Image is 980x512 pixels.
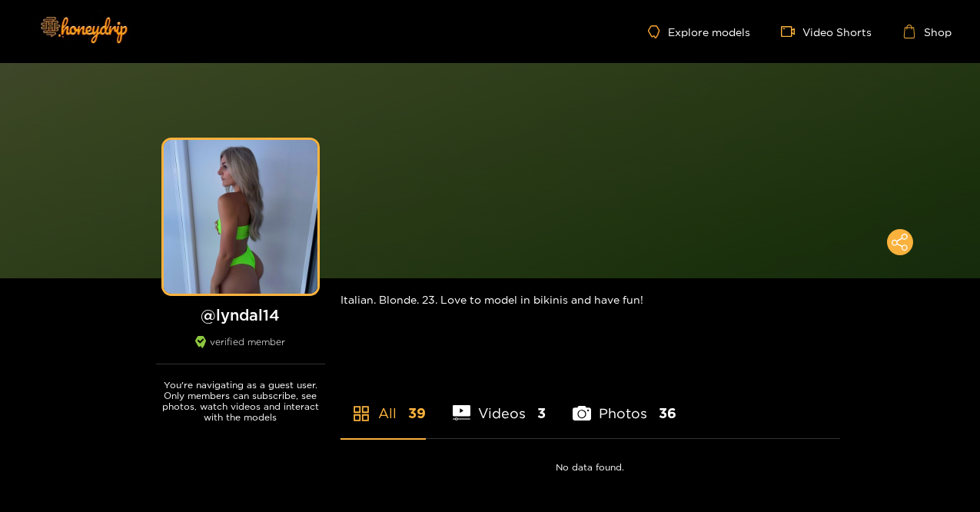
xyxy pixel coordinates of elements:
[573,369,676,438] li: Photos
[156,380,325,423] p: You're navigating as a guest user. Only members can subscribe, see photos, watch videos and inter...
[341,369,426,438] li: All
[453,369,546,438] li: Videos
[341,462,840,473] p: No data found.
[352,404,370,423] span: appstore
[341,278,840,321] div: Italian. Blonde. 23. Love to model in bikinis and have fun!
[659,404,676,423] span: 36
[902,25,952,38] a: Shop
[648,25,749,38] a: Explore models
[781,25,872,38] a: Video Shorts
[408,404,426,423] span: 39
[156,336,325,364] div: verified member
[537,404,546,423] span: 3
[156,305,325,324] h1: @ lyndal14
[781,25,802,38] span: video-camera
